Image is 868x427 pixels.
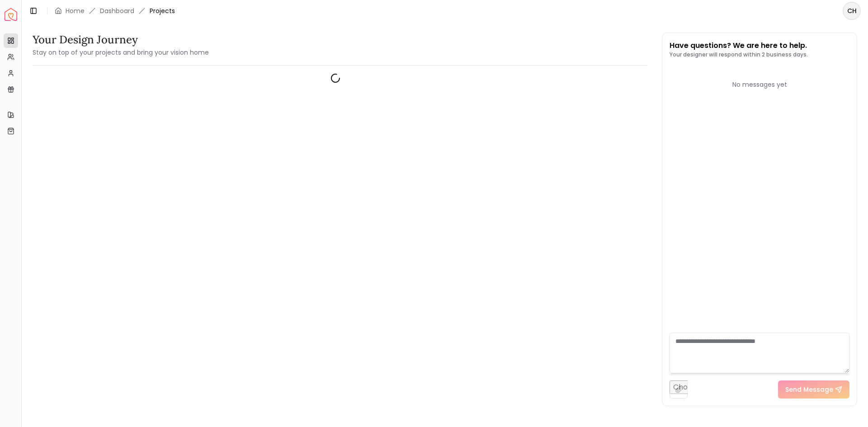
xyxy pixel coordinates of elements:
[33,48,209,57] small: Stay on top of your projects and bring your vision home
[5,8,17,21] img: Spacejoy Logo
[843,2,861,20] button: CH
[33,33,209,47] h3: Your Design Journey
[670,40,808,51] p: Have questions? We are here to help.
[5,8,17,21] a: Spacejoy
[100,6,134,15] a: Dashboard
[844,3,860,19] span: CH
[55,6,175,15] nav: breadcrumb
[150,6,175,15] span: Projects
[670,51,808,58] p: Your designer will respond within 2 business days.
[670,80,849,89] div: No messages yet
[66,6,85,15] a: Home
